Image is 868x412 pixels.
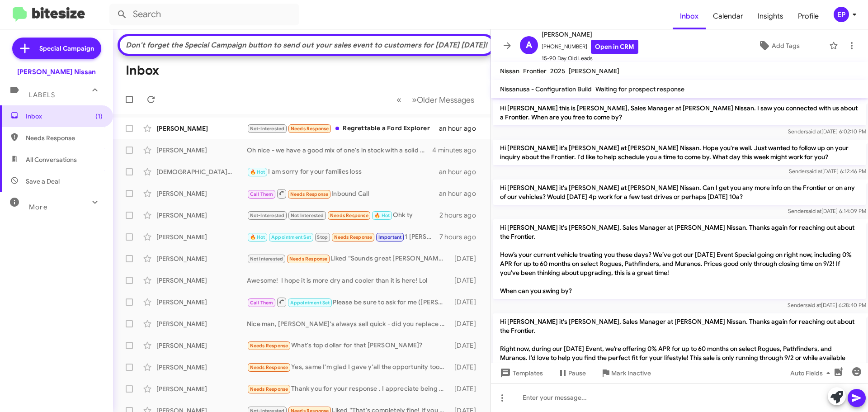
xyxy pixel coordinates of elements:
span: A [526,38,532,52]
span: Auto Fields [790,365,834,381]
nav: Page navigation example [392,90,480,109]
div: Regrettable a Ford Explorer [247,123,439,134]
a: Open in CRM [591,40,638,54]
div: [PERSON_NAME] [156,232,247,242]
span: « [396,94,401,105]
span: Frontier [523,67,547,75]
button: Templates [491,365,550,381]
div: Yes, same I'm glad I gave y'all the opportunity too. I hope you have a great day and make lots of... [247,362,450,373]
div: an hour ago [439,189,483,198]
span: Inbox [26,112,103,121]
span: said at [805,302,821,308]
span: Appointment Set [271,234,311,240]
button: Pause [550,365,593,381]
div: I am sorry for your families loss [247,167,439,177]
div: [DATE] [450,276,483,285]
div: [DATE] [450,341,483,350]
div: Please be sure to ask for me ([PERSON_NAME]) when you arrive after your appointment on Staples. I... [247,297,450,308]
span: 🔥 Hot [374,213,390,218]
div: Liked “Sounds great [PERSON_NAME] - thanks for being our customer!” [247,254,450,264]
div: Thank you for your response . I appreciate being heard . [247,384,450,394]
span: Needs Response [330,213,368,218]
div: an hour ago [439,124,483,133]
div: [DATE] [450,319,483,328]
div: What's top dollar for that [PERSON_NAME]? [247,341,450,351]
div: [PERSON_NAME] [156,363,247,372]
div: 4 minutes ago [432,146,483,155]
span: Templates [498,365,543,381]
div: [PERSON_NAME] [156,298,247,307]
span: Sender [DATE] 6:02:10 PM [788,128,866,135]
span: Not-Interested [250,213,285,218]
p: Hi [PERSON_NAME] it's [PERSON_NAME], Sales Manager at [PERSON_NAME] Nissan. Thanks again for reac... [493,219,866,299]
span: Important [378,234,402,240]
button: Mark Inactive [593,365,658,381]
span: Sender [DATE] 6:14:09 PM [788,208,866,214]
div: [PERSON_NAME] [156,211,247,220]
button: Add Tags [732,38,825,54]
div: [PERSON_NAME] [156,124,247,133]
span: Call Them [250,300,274,306]
div: 1 [PERSON_NAME] 1:13-16 New International Version Be Holy 13 Therefore, with minds that are alert... [247,232,439,242]
span: Needs Response [250,343,288,349]
span: [PERSON_NAME] [569,67,619,75]
span: 2025 [550,67,565,75]
div: [PERSON_NAME] [156,319,247,328]
button: Auto Fields [783,365,841,381]
a: Inbox [673,3,706,29]
span: Needs Response [250,365,288,370]
span: Call Them [250,191,274,197]
span: Not Interested [250,256,283,262]
span: 🔥 Hot [250,234,265,240]
span: Profile [791,3,826,29]
div: Awesome! I hope it is more dry and cooler than it is here! Lol [247,276,450,285]
span: Pause [568,365,586,381]
span: Nissanusa - Configuration Build [500,85,592,93]
span: Sender [DATE] 6:28:40 PM [788,302,866,308]
span: Nissan [500,67,519,75]
p: Hi [PERSON_NAME] this is [PERSON_NAME], Sales Manager at [PERSON_NAME] Nissan. I saw you connecte... [493,100,866,125]
span: Needs Response [334,234,373,240]
a: Special Campaign [12,38,101,59]
span: Labels [29,91,55,99]
button: Previous [391,90,407,109]
div: [DATE] [450,254,483,263]
span: Stop [317,234,328,240]
span: Needs Response [291,126,329,132]
div: [DATE] [450,298,483,307]
div: an hour ago [439,167,483,176]
span: Special Campaign [39,44,94,53]
span: Appointment Set [290,300,330,306]
div: Ohk ty [247,210,439,221]
div: Oh nice - we have a good mix of one's in stock with a solid $3500-4000 rebate [247,146,432,155]
div: 7 hours ago [439,232,483,242]
span: Not-Interested [250,126,285,132]
span: (1) [95,112,103,121]
p: Hi [PERSON_NAME] it's [PERSON_NAME], Sales Manager at [PERSON_NAME] Nissan. Thanks again for reac... [493,313,866,393]
div: [DATE] [450,384,483,393]
span: Sender [DATE] 6:12:46 PM [789,168,866,175]
span: [PERSON_NAME] [542,29,638,40]
div: [PERSON_NAME] [156,146,247,155]
span: Mark Inactive [611,365,651,381]
p: Hi [PERSON_NAME] it's [PERSON_NAME] at [PERSON_NAME] Nissan. Hope you're well. Just wanted to fol... [493,140,866,165]
div: [DEMOGRAPHIC_DATA][PERSON_NAME] [156,167,247,176]
div: 2 hours ago [439,211,483,220]
div: [PERSON_NAME] [156,189,247,198]
span: Not Interested [291,213,324,218]
p: Hi [PERSON_NAME] it's [PERSON_NAME] at [PERSON_NAME] Nissan. Can I get you any more info on the F... [493,180,866,205]
span: [PHONE_NUMBER] [542,40,638,54]
span: Waiting for prospect response [595,85,684,93]
div: Inbound Call [247,188,439,199]
div: [PERSON_NAME] [156,384,247,393]
input: Search [109,4,299,25]
div: EP [834,7,849,22]
div: [DATE] [450,363,483,372]
a: Calendar [706,3,750,29]
span: 🔥 Hot [250,169,265,175]
div: [PERSON_NAME] [156,254,247,263]
h1: Inbox [126,63,159,78]
span: said at [806,128,821,135]
span: Save a Deal [26,177,60,186]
